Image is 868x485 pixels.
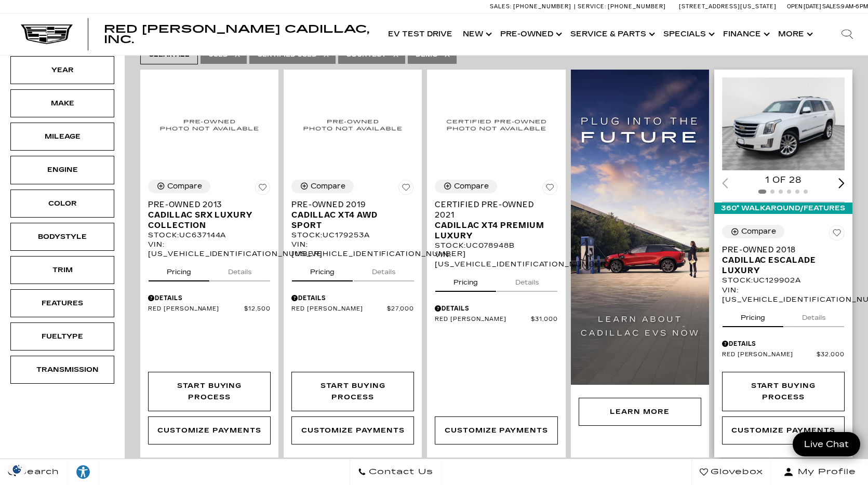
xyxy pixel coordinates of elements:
div: Pricing Details - Certified Pre-Owned 2021 Cadillac XT4 Premium Luxury [435,304,557,313]
a: Sales: [PHONE_NUMBER] [490,4,574,9]
button: Compare Vehicle [148,180,210,193]
div: Pricing Details - Pre-Owned 2018 Cadillac Escalade Luxury [722,339,845,348]
div: Compare [311,182,345,191]
span: $31,000 [531,316,558,324]
div: Compare [454,182,489,191]
span: Sales: [490,3,512,10]
button: pricing tab [723,304,783,327]
a: Red [PERSON_NAME] $12,500 [148,305,271,313]
span: Red [PERSON_NAME] Cadillac, Inc. [104,23,369,46]
span: Open [DATE] [787,3,821,10]
div: Stock : UC129902A [722,276,845,285]
div: FeaturesFeatures [10,289,114,317]
button: Save Vehicle [542,180,558,199]
a: Customize Payments [291,416,414,444]
span: Cadillac Escalade Luxury [722,255,837,276]
div: Features [36,298,88,309]
a: Pre-Owned 2018Cadillac Escalade Luxury [722,245,845,276]
div: VIN: [US_VEHICLE_IDENTIFICATION_NUMBER] [435,250,557,269]
a: Pre-Owned 2019Cadillac XT4 AWD Sport [291,199,414,231]
a: Glovebox [691,459,771,485]
div: MileageMileage [10,123,114,151]
span: Cadillac SRX Luxury Collection [148,210,263,231]
a: Customize Payments [722,416,845,444]
span: Cadillac XT4 AWD Sport [291,210,406,231]
button: pricing tab [435,269,496,292]
a: Finance [718,14,773,55]
button: pricing tab [149,259,209,281]
a: Customize Payments [435,416,557,444]
div: Start Buying Process [730,380,836,403]
img: 2018 Cadillac Escalade Luxury 1 [722,77,846,170]
img: 2013 Cadillac SRX Luxury Collection [148,77,271,172]
a: EV Test Drive [383,14,458,55]
a: Pre-Owned [495,14,565,55]
div: FueltypeFueltype [10,322,114,351]
div: Make [36,98,88,109]
a: Service & Parts [565,14,658,55]
div: Bodystyle [36,231,88,243]
div: Privacy Settings [5,464,29,475]
div: MakeMake [10,89,114,117]
div: VIN: [US_VEHICLE_IDENTIFICATION_NUMBER] [148,240,271,259]
div: undefined - Certified Pre-Owned 2021 Cadillac XT4 Premium Luxury [435,416,557,444]
span: [PHONE_NUMBER] [608,3,666,10]
span: Search [16,465,59,479]
div: Search [826,14,868,55]
a: Certified Pre-Owned 2021Cadillac XT4 Premium Luxury [435,199,557,241]
a: Red [PERSON_NAME] $27,000 [291,305,414,313]
div: Color [36,198,88,209]
span: Glovebox [708,465,763,479]
div: Compare [741,227,776,236]
div: YearYear [10,56,114,84]
div: Fueltype [36,331,88,342]
a: Explore your accessibility options [68,459,99,485]
div: Pricing Details - Pre-Owned 2013 Cadillac SRX Luxury Collection [148,293,271,303]
span: Pre-Owned 2018 [722,245,837,255]
div: TrimTrim [10,256,114,284]
a: Live Chat [793,432,860,456]
a: Red [PERSON_NAME] $32,000 [722,351,845,359]
div: Year [36,64,88,76]
span: My Profile [794,465,856,479]
div: Start Buying Process [156,380,262,403]
div: 1 of 28 [722,174,845,186]
span: Certified Pre-Owned 2021 [435,199,550,220]
span: Red [PERSON_NAME] [435,316,530,324]
span: Live Chat [799,438,854,450]
div: Start Buying Process [300,380,406,403]
div: undefined - Pre-Owned 2013 Cadillac SRX Luxury Collection [148,416,271,444]
a: Red [PERSON_NAME] Cadillac, Inc. [104,24,372,45]
span: Pre-Owned 2019 [291,199,406,210]
span: Red [PERSON_NAME] [291,305,386,313]
span: Red [PERSON_NAME] [722,351,817,359]
a: Pre-Owned 2013Cadillac SRX Luxury Collection [148,199,271,231]
div: Start Buying Process [291,372,414,411]
button: More [773,14,816,55]
a: New [458,14,495,55]
img: 2019 Cadillac XT4 AWD Sport [291,77,414,172]
button: Save Vehicle [829,225,845,245]
div: Learn More [610,406,670,417]
span: $12,500 [244,305,271,313]
div: Start Buying Process [148,372,271,411]
span: Service: [578,3,606,10]
span: $32,000 [817,351,845,359]
a: [STREET_ADDRESS][US_STATE] [679,3,777,10]
button: Compare Vehicle [722,225,784,238]
button: Compare Vehicle [435,180,497,193]
div: Next slide [838,178,845,188]
div: BodystyleBodystyle [10,223,114,251]
div: Stock : UC078948B [435,241,557,250]
div: Engine [36,164,88,176]
div: Compare [167,182,202,191]
div: Pricing Details - Pre-Owned 2019 Cadillac XT4 AWD Sport [291,293,414,303]
a: Specials [658,14,718,55]
button: details tab [354,259,414,281]
div: Stock : UC637144A [148,231,271,240]
div: undefined - Pre-Owned 2018 Cadillac Escalade Luxury [722,416,845,444]
button: Compare Vehicle [291,180,354,193]
div: Learn More [579,398,701,426]
span: Contact Us [366,465,433,479]
button: Open user profile menu [771,459,868,485]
